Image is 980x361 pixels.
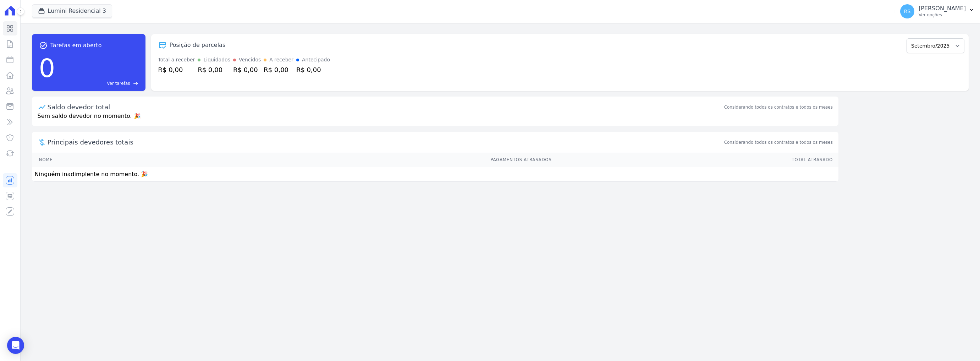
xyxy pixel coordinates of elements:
[7,337,24,354] div: Open Intercom Messenger
[107,80,130,87] span: Ver tarefas
[50,41,102,50] span: Tarefas em aberto
[133,81,138,86] span: east
[48,102,723,112] div: Saldo devedor total
[302,56,330,64] div: Antecipado
[264,65,293,75] div: R$ 0,00
[58,80,138,87] a: Ver tarefas east
[724,139,833,146] span: Considerando todos os contratos e todos os meses
[233,65,261,75] div: R$ 0,00
[239,56,261,64] div: Vencidos
[552,153,838,167] th: Total Atrasado
[724,104,833,110] div: Considerando todos os contratos e todos os meses
[158,56,195,64] div: Total a receber
[170,41,226,49] div: Posição de parcelas
[32,4,112,18] button: Lumini Residencial 3
[48,137,723,147] span: Principais devedores totais
[32,167,838,182] td: Ninguém inadimplente no momento. 🎉
[894,1,980,21] button: RS [PERSON_NAME] Ver opções
[296,65,330,75] div: R$ 0,00
[176,153,552,167] th: Pagamentos Atrasados
[32,112,838,126] p: Sem saldo devedor no momento. 🎉
[203,56,230,64] div: Liquidados
[919,5,966,12] p: [PERSON_NAME]
[904,9,911,14] span: RS
[269,56,293,64] div: A receber
[198,65,230,75] div: R$ 0,00
[32,153,176,167] th: Nome
[39,50,55,87] div: 0
[919,12,966,18] p: Ver opções
[158,65,195,75] div: R$ 0,00
[39,41,48,50] span: task_alt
